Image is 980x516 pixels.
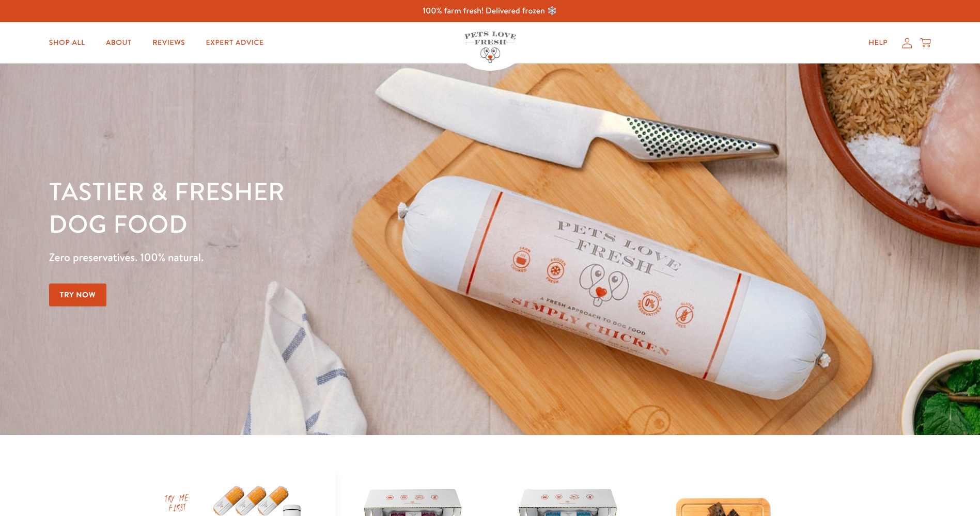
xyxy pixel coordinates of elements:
[41,33,94,53] a: Shop All
[198,33,272,53] a: Expert Advice
[49,283,107,307] a: Try Now
[144,33,193,53] a: Reviews
[860,33,896,53] a: Help
[49,248,637,267] p: Zero preservatives. 100% natural.
[464,31,516,63] img: Pets Love Fresh
[49,176,637,240] h1: Tastier & fresher dog food
[98,33,140,53] a: About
